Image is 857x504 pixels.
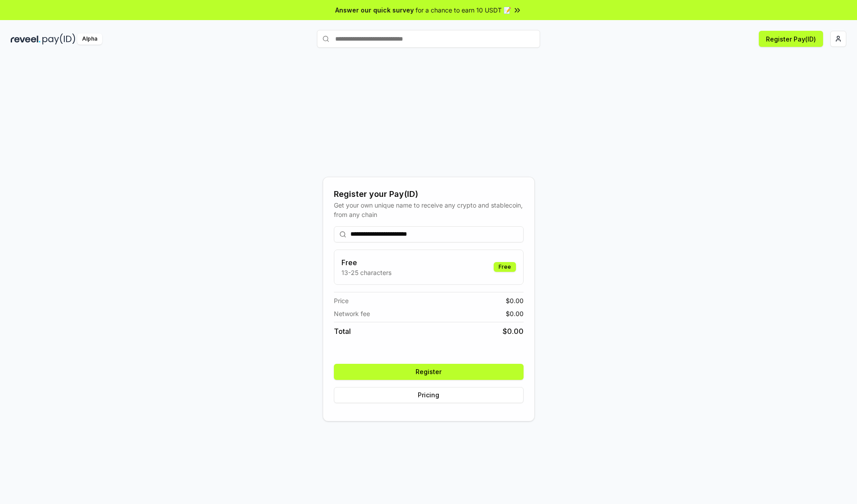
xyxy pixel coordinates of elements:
[506,296,524,305] span: $ 0.00
[77,33,102,45] div: Alpha
[334,309,370,318] span: Network fee
[11,33,41,45] img: reveel_dark
[341,257,391,268] h3: Free
[494,262,516,272] div: Free
[506,309,524,318] span: $ 0.00
[334,387,524,403] button: Pricing
[334,188,524,200] div: Register your Pay(ID)
[759,31,823,47] button: Register Pay(ID)
[334,200,524,219] div: Get your own unique name to receive any crypto and stablecoin, from any chain
[334,296,349,305] span: Price
[341,268,391,277] p: 13-25 characters
[334,364,524,380] button: Register
[42,33,75,45] img: pay_id
[335,5,414,15] span: Answer our quick survey
[334,326,351,337] span: Total
[416,5,511,15] span: for a chance to earn 10 USDT 📝
[503,326,524,337] span: $ 0.00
